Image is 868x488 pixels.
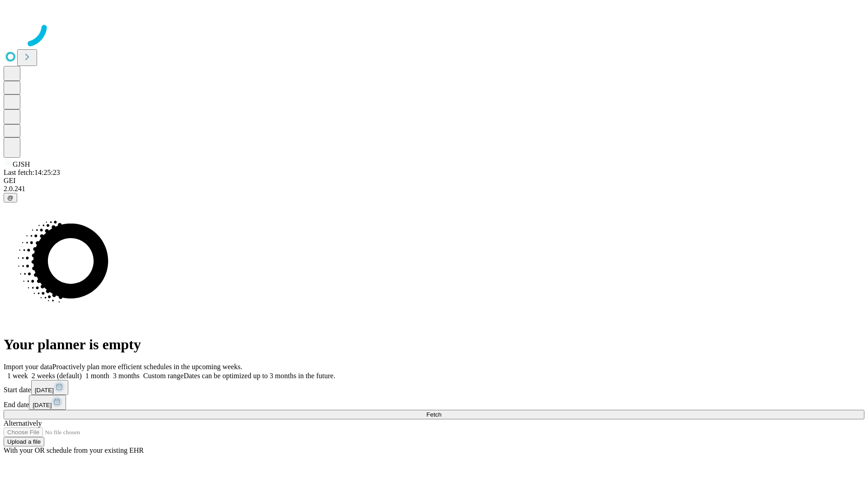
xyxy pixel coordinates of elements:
[4,177,864,185] div: GEI
[33,402,52,408] span: [DATE]
[7,194,14,201] span: @
[4,437,44,446] button: Upload a file
[29,395,66,410] button: [DATE]
[184,372,335,380] span: Dates can be optimized up to 3 months in the future.
[4,446,144,454] span: With your OR schedule from your existing EHR
[85,372,109,380] span: 1 month
[32,372,82,380] span: 2 weeks (default)
[35,387,54,394] span: [DATE]
[52,363,242,371] span: Proactively plan more efficient schedules in the upcoming weeks.
[4,380,864,395] div: Start date
[143,372,184,380] span: Custom range
[113,372,140,380] span: 3 months
[4,185,864,193] div: 2.0.241
[4,193,17,202] button: @
[13,160,30,168] span: GJSH
[4,336,864,353] h1: Your planner is empty
[4,395,864,410] div: End date
[31,380,68,395] button: [DATE]
[7,372,28,380] span: 1 week
[4,419,42,427] span: Alternatively
[426,411,441,418] span: Fetch
[4,169,60,176] span: Last fetch: 14:25:23
[4,410,864,419] button: Fetch
[4,363,52,371] span: Import your data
